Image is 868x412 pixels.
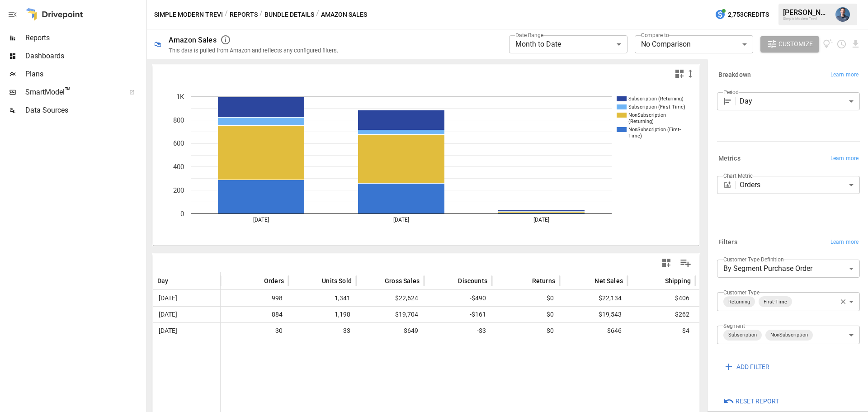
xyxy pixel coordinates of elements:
[723,289,759,296] label: Customer Type
[154,40,161,48] div: 🛍
[830,154,859,163] span: Learn more
[322,276,352,285] span: Units Sold
[429,323,487,339] span: -$3
[665,276,691,285] span: Shipping
[157,290,216,306] span: [DATE]
[458,276,487,285] span: Discounts
[429,307,487,322] span: -$161
[723,322,745,330] label: Segment
[632,307,691,322] span: $262
[173,186,184,194] text: 200
[725,330,760,340] span: Subscription
[830,2,855,27] button: Mike Beckham
[740,176,860,194] div: Orders
[25,51,145,62] span: Dashboards
[157,276,169,285] span: Day
[169,47,338,54] div: This data is pulled from Amazon and reflects any configured filters.
[823,36,833,52] button: View documentation
[718,70,751,80] h6: Breakdown
[154,9,223,20] button: Simple Modern Trevi
[361,307,420,322] span: $19,704
[225,290,284,306] span: 998
[564,307,623,322] span: $19,543
[717,393,785,409] button: Reset Report
[444,275,457,287] button: Sort
[723,172,753,180] label: Chart Metric
[293,323,352,339] span: 33
[293,290,352,306] span: 1,341
[711,6,773,23] button: 2,753Credits
[725,297,754,307] span: Returning
[157,323,216,339] span: [DATE]
[361,290,420,306] span: $22,624
[25,87,119,98] span: SmartModel
[850,39,861,49] button: Download report
[717,260,860,278] div: By Segment Purchase Order
[767,330,811,340] span: NonSubscription
[564,323,623,339] span: $646
[25,105,145,116] span: Data Sources
[836,39,847,49] button: Schedule report
[169,36,217,44] div: Amazon Sales
[581,275,594,287] button: Sort
[496,290,555,306] span: $0
[308,275,321,287] button: Sort
[835,7,850,22] img: Mike Beckham
[519,275,531,287] button: Sort
[641,31,669,39] label: Compare to
[760,297,791,307] span: First-Time
[635,35,753,53] div: No Comparison
[830,238,859,247] span: Learn more
[723,256,784,263] label: Customer Type Definition
[65,85,71,97] span: ™
[253,217,269,223] text: [DATE]
[259,9,263,20] div: /
[628,127,681,133] text: NonSubscription (First-
[533,217,549,223] text: [DATE]
[385,276,420,285] span: Gross Sales
[153,83,693,246] svg: A chart.
[628,112,666,118] text: NonSubscription
[393,217,409,223] text: [DATE]
[628,104,685,110] text: Subscription (First-Time)
[723,88,739,96] label: Period
[632,290,691,306] span: $406
[515,31,543,39] label: Date Range
[180,210,184,218] text: 0
[25,33,145,43] span: Reports
[783,17,830,21] div: Simple Modern Trevi
[170,275,182,287] button: Sort
[740,92,860,110] div: Day
[230,9,258,20] button: Reports
[594,276,623,285] span: Net Sales
[651,275,664,287] button: Sort
[564,290,623,306] span: $22,134
[532,276,555,285] span: Returns
[718,154,741,164] h6: Metrics
[628,96,684,102] text: Subscription (Returning)
[25,69,145,80] span: Plans
[736,396,779,407] span: Reset Report
[264,9,314,20] button: Bundle Details
[515,40,561,48] span: Month to Date
[429,290,487,306] span: -$490
[632,323,691,339] span: $4
[496,307,555,322] span: $0
[361,323,420,339] span: $649
[157,307,216,322] span: [DATE]
[728,9,769,20] span: 2,753 Credits
[264,276,284,285] span: Orders
[316,9,319,20] div: /
[717,359,776,375] button: ADD FILTER
[176,93,184,101] text: 1K
[783,8,830,17] div: [PERSON_NAME]
[496,323,555,339] span: $0
[830,71,859,80] span: Learn more
[225,9,228,20] div: /
[293,307,352,322] span: 1,198
[760,36,819,52] button: Customize
[628,133,642,139] text: Time)
[173,139,184,147] text: 600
